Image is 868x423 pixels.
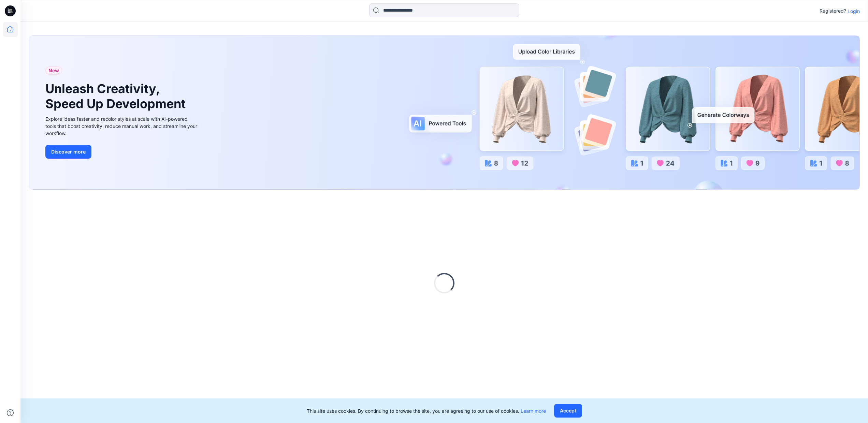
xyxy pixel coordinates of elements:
[848,8,860,15] p: Login
[48,67,59,75] span: New
[45,145,199,159] a: Discover more
[45,145,91,159] button: Discover more
[45,82,189,111] h1: Unleash Creativity, Speed Up Development
[820,7,846,15] p: Registered?
[554,404,582,418] button: Accept
[307,407,546,414] p: This site uses cookies. By continuing to browse the site, you are agreeing to our use of cookies.
[521,408,546,414] a: Learn more
[45,115,199,137] div: Explore ideas faster and recolor styles at scale with AI-powered tools that boost creativity, red...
